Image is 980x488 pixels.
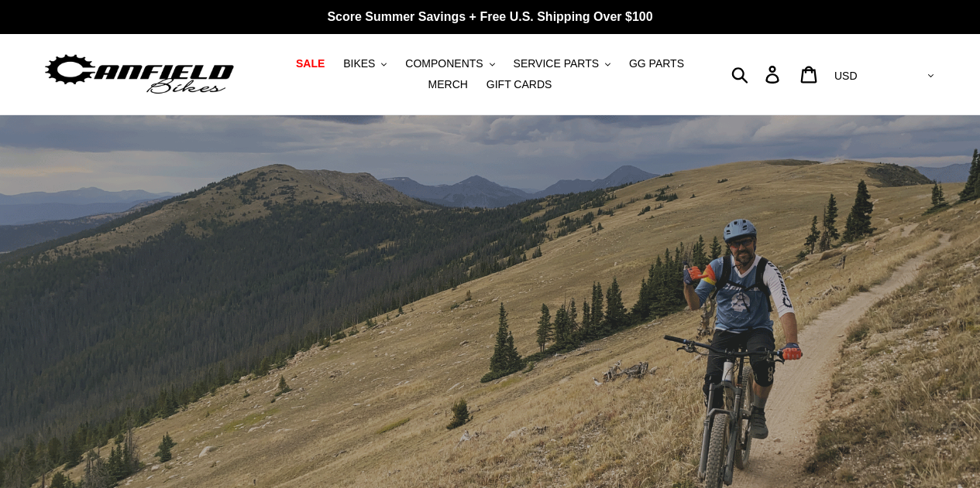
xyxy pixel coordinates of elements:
span: GIFT CARDS [487,78,552,91]
img: Canfield Bikes [43,50,236,99]
span: MERCH [428,78,468,91]
button: BIKES [335,53,394,74]
a: GG PARTS [621,53,692,74]
button: COMPONENTS [397,53,502,74]
a: MERCH [421,74,476,95]
span: SERVICE PARTS [514,57,599,70]
span: SALE [296,57,325,70]
span: GG PARTS [629,57,684,70]
span: COMPONENTS [405,57,483,70]
a: GIFT CARDS [479,74,560,95]
button: SERVICE PARTS [506,53,618,74]
span: BIKES [343,57,375,70]
a: SALE [288,53,332,74]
